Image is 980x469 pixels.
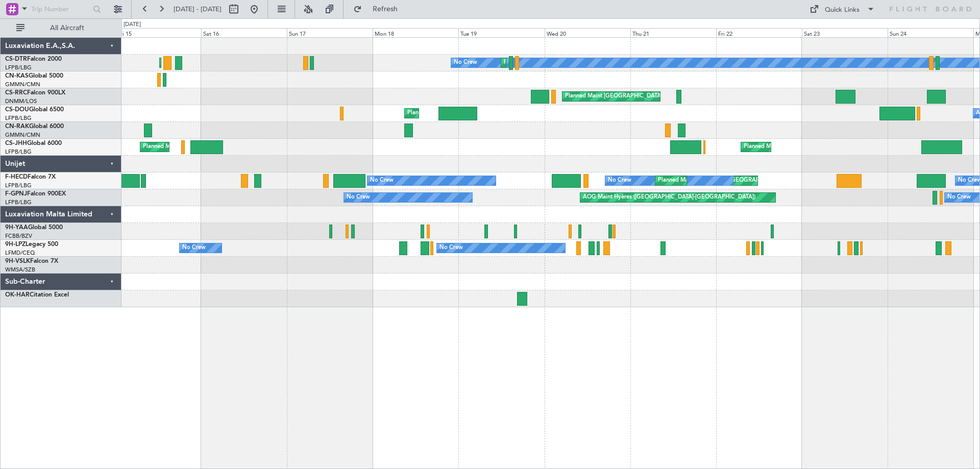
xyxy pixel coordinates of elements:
span: 9H-VSLK [5,258,30,264]
div: Planned Maint Sofia [504,55,556,70]
span: All Aircraft [27,24,108,32]
button: All Aircraft [11,20,111,36]
span: CN-KAS [5,73,29,79]
a: FCBB/BZV [5,232,32,240]
a: CN-RAKGlobal 6000 [5,124,64,130]
div: Planned Maint [GEOGRAPHIC_DATA] ([GEOGRAPHIC_DATA]) [407,106,568,121]
span: 9H-YAA [5,225,28,231]
div: No Crew [370,173,394,188]
div: Sat 16 [201,28,287,37]
a: F-HECDFalcon 7X [5,174,56,180]
div: Fri 15 [115,28,201,37]
div: No Crew [608,173,631,188]
span: F-HECD [5,174,28,180]
a: LFPB/LBG [5,114,32,122]
a: CS-RRCFalcon 900LX [5,90,65,96]
a: GMMN/CMN [5,131,40,139]
div: No Crew [947,190,971,205]
div: Planned Maint [GEOGRAPHIC_DATA] ([GEOGRAPHIC_DATA]) [565,89,726,104]
div: Fri 22 [716,28,802,37]
div: [DATE] [124,20,141,29]
a: 9H-VSLKFalcon 7X [5,258,58,264]
div: Sun 24 [888,28,973,37]
input: Trip Number [31,2,90,17]
div: AOG Maint Hyères ([GEOGRAPHIC_DATA]-[GEOGRAPHIC_DATA]) [583,190,755,205]
a: LFPB/LBG [5,182,32,189]
a: CS-DOUGlobal 6500 [5,107,64,113]
span: Refresh [364,6,407,13]
div: Sun 17 [287,28,373,37]
div: Planned Maint [GEOGRAPHIC_DATA] ([GEOGRAPHIC_DATA]) [143,139,304,155]
span: F-GPNJ [5,191,27,197]
a: OK-HARCitation Excel [5,292,69,298]
a: CS-JHHGlobal 6000 [5,140,62,146]
div: Planned Maint [GEOGRAPHIC_DATA] ([GEOGRAPHIC_DATA]) [658,173,819,188]
a: LFPB/LBG [5,199,32,206]
a: WMSA/SZB [5,266,35,274]
div: Sat 23 [802,28,888,37]
a: LFMD/CEQ [5,249,35,257]
div: Mon 18 [373,28,458,37]
a: CS-DTRFalcon 2000 [5,56,62,62]
span: [DATE] - [DATE] [174,5,222,14]
button: Refresh [349,1,410,17]
span: CN-RAK [5,124,29,130]
div: Wed 20 [545,28,630,37]
div: No Crew [439,240,463,256]
a: GMMN/CMN [5,81,40,88]
a: 9H-YAAGlobal 5000 [5,225,63,231]
div: No Crew [347,190,370,205]
a: F-GPNJFalcon 900EX [5,191,66,197]
div: No Crew [454,55,477,70]
div: Quick Links [825,5,860,15]
span: CS-DTR [5,56,27,62]
button: Quick Links [804,1,880,17]
span: CS-RRC [5,90,27,96]
a: DNMM/LOS [5,97,37,105]
span: CS-JHH [5,140,27,146]
div: Thu 21 [630,28,716,37]
div: Planned Maint [GEOGRAPHIC_DATA] ([GEOGRAPHIC_DATA]) [744,139,904,155]
a: LFPB/LBG [5,64,32,71]
span: CS-DOU [5,107,29,113]
span: 9H-LPZ [5,241,26,248]
a: CN-KASGlobal 5000 [5,73,63,79]
a: LFPB/LBG [5,148,32,156]
div: Tue 19 [458,28,544,37]
a: 9H-LPZLegacy 500 [5,241,58,248]
span: OK-HAR [5,292,30,298]
div: No Crew [182,240,206,256]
